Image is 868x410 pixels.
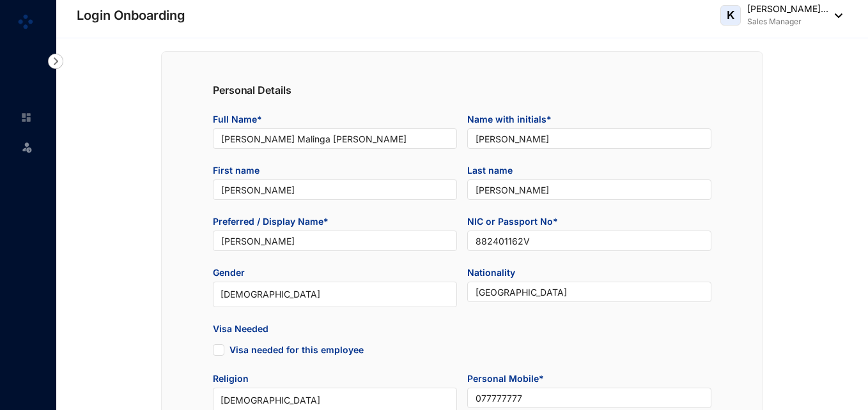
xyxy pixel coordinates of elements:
[213,164,457,179] span: First name
[467,231,711,251] input: Enter NIC/passport number
[828,13,842,18] img: dropdown-black.8e83cc76930a90b1a4fdb6d089b7bf3a.svg
[467,282,711,302] input: Enter Nationality
[213,344,224,356] span: Visa needed for this employee
[467,266,711,282] span: Nationality
[747,15,828,28] p: Sales Manager
[467,215,711,231] span: NIC or Passport No*
[229,344,364,358] span: Visa needed for this employee
[213,113,457,128] span: Full Name*
[727,10,735,21] span: K
[467,128,711,149] input: Enter name with initials
[221,285,449,304] span: Male
[221,391,449,410] span: Christianity
[467,164,711,179] span: Last name
[213,82,711,98] p: Personal Details
[20,140,33,153] img: leave-unselected.2934df6273408c3f84d9.svg
[213,372,457,388] span: Religion
[20,112,32,123] img: home-unselected.a29eae3204392db15eaf.svg
[213,231,457,251] input: Enter display name
[213,323,457,338] span: Visa Needed
[467,179,711,200] input: Enter last name
[213,215,457,231] span: Preferred / Display Name*
[10,105,41,130] li: Home
[48,54,63,69] img: nav-icon-right.af6afadce00d159da59955279c43614e.svg
[77,6,185,24] p: Login Onboarding
[467,388,711,408] input: Enter mobile number
[213,266,457,282] span: Gender
[747,3,828,15] p: [PERSON_NAME]...
[213,179,457,200] input: Enter first name
[467,372,711,388] span: Personal Mobile*
[213,128,457,149] input: Enter full name
[467,113,711,128] span: Name with initials*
